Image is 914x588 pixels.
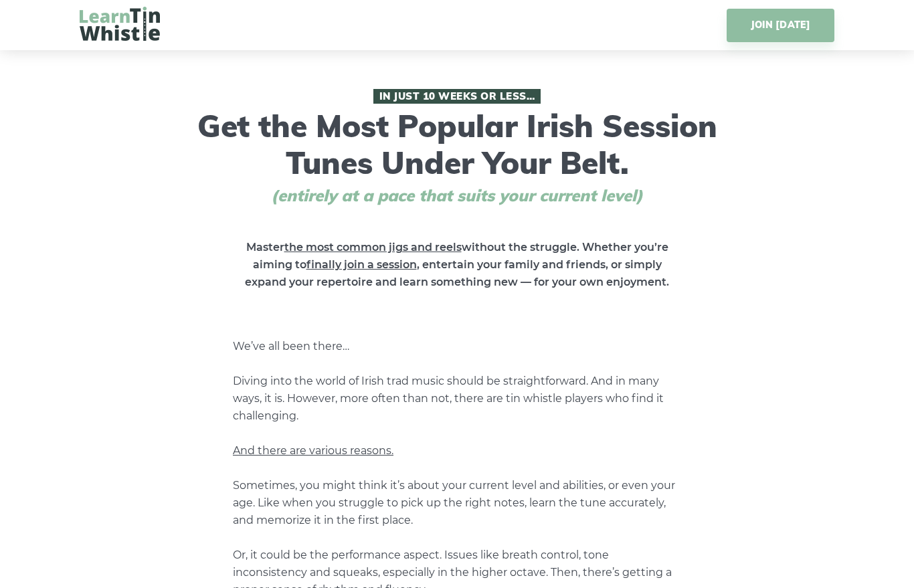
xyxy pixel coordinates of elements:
span: In Just 10 Weeks or Less… [373,89,541,104]
span: And there are various reasons. [233,444,393,457]
img: LearnTinWhistle.com [80,7,160,41]
span: (entirely at a pace that suits your current level) [246,186,668,205]
a: JOIN [DATE] [727,9,834,42]
h1: Get the Most Popular Irish Session Tunes Under Your Belt. [193,89,721,205]
span: the most common jigs and reels [284,241,462,254]
strong: Master without the struggle. Whether you’re aiming to , entertain your family and friends, or sim... [245,241,669,288]
span: finally join a session [306,258,417,271]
